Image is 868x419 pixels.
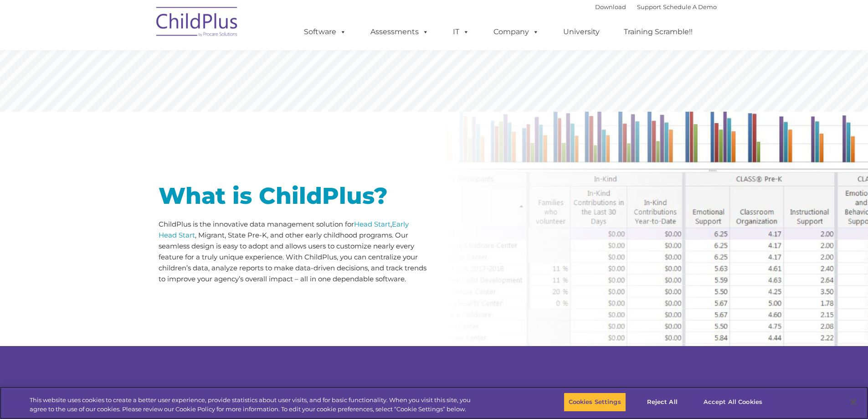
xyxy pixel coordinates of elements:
[699,393,767,412] button: Accept All Cookies
[30,396,478,414] div: This website uses cookies to create a better user experience, provide statistics about user visit...
[615,23,702,41] a: Training Scramble!!
[843,392,863,412] button: Close
[595,3,626,10] a: Download
[595,3,717,10] font: |
[663,3,717,10] a: Schedule A Demo
[152,0,243,46] img: ChildPlus by Procare Solutions
[554,23,609,41] a: University
[444,23,478,41] a: IT
[159,219,427,285] p: ChildPlus is the innovative data management solution for , , Migrant, State Pre-K, and other earl...
[564,393,626,412] button: Cookies Settings
[295,23,355,41] a: Software
[159,220,409,239] a: Early Head Start
[354,220,390,228] a: Head Start
[361,23,438,41] a: Assessments
[637,3,661,10] a: Support
[159,185,427,207] h1: What is ChildPlus?
[484,23,548,41] a: Company
[634,393,691,412] button: Reject All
